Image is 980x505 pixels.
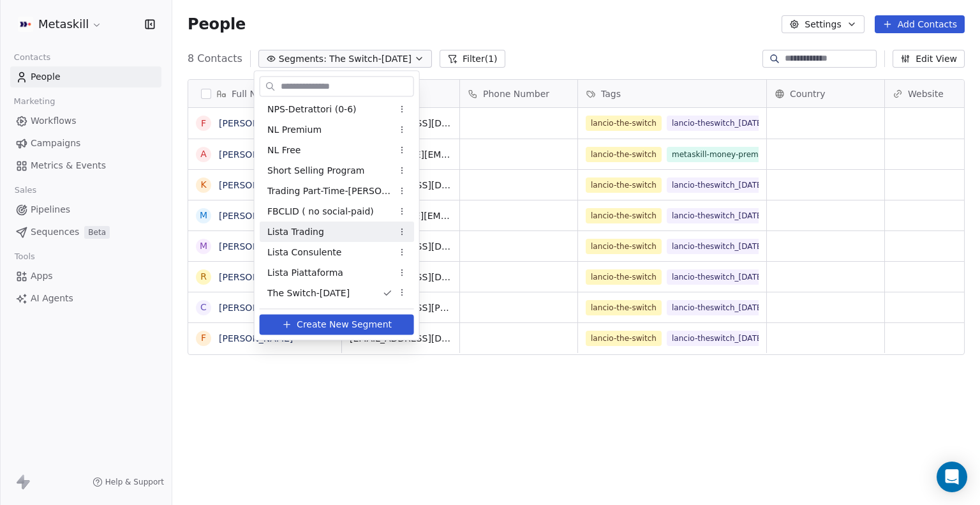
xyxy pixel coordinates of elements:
[267,225,324,239] span: Lista Trading
[267,266,343,280] span: Lista Piattaforma
[267,287,350,300] span: The Switch-[DATE]
[267,144,301,157] span: NL Free
[267,205,374,218] span: FBCLID ( no social-paid)
[267,123,322,137] span: NL Premium
[297,318,392,331] span: Create New Segment
[267,103,357,116] span: NPS-Detrattori (0-6)
[260,315,414,335] button: Create New Segment
[267,185,392,198] span: Trading Part-Time-[PERSON_NAME] 2025
[267,164,364,177] span: Short Selling Program
[267,246,341,259] span: Lista Consulente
